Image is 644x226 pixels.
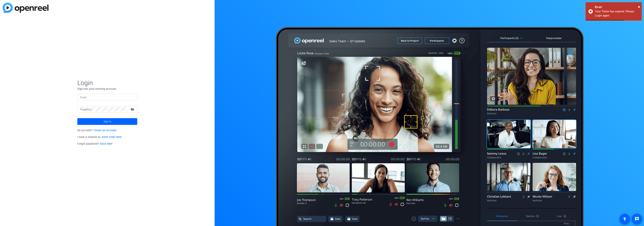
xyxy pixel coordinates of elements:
a: Enter Code Here [102,136,122,139]
span: I have a Session ID. [77,136,122,139]
button: Sign in [77,118,137,125]
input: Enter Email Address [80,95,134,99]
a: Click Here [100,142,113,145]
span: Login [77,79,137,87]
mat-icon: message [635,217,639,221]
mat-label: Email [80,96,87,99]
div: Error! [595,5,639,9]
p: Sign into your existing account. [77,87,137,91]
span: × [638,4,640,9]
mat-label: Password [80,108,91,111]
button: Close [638,4,640,10]
mat-icon: visibility_off [128,107,137,112]
a: Create an Account [94,129,116,132]
span: No account? [77,129,116,132]
mat-icon: accessibility [622,217,627,221]
span: Sign in [104,117,111,126]
img: blue-gradient.svg [3,3,49,13]
div: Your Token has expired. Please Login again [595,9,639,18]
span: Forgot password? [77,142,113,145]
